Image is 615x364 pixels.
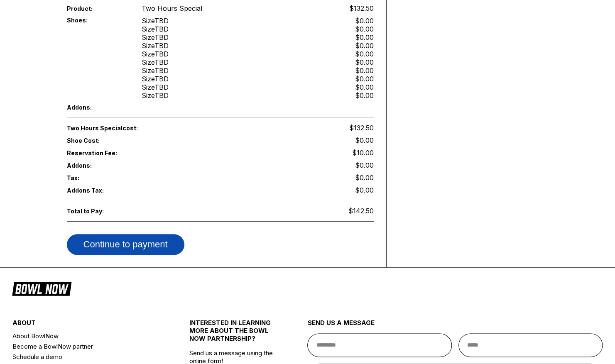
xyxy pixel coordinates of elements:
span: Two Hours Special cost: [67,125,221,132]
span: $142.50 [348,207,374,215]
span: Tax: [67,174,128,181]
div: Size TBD [142,66,169,75]
span: Addons: [67,162,128,169]
div: $0.00 [355,58,374,66]
span: Shoes: [67,17,128,24]
span: $132.50 [349,4,374,12]
div: send us a message [307,319,603,333]
div: $0.00 [355,42,374,50]
div: Size TBD [142,83,169,91]
a: Schedule a demo [12,352,160,362]
span: Total to Pay: [67,208,128,215]
div: Size TBD [142,42,169,50]
a: About BowlNow [12,331,160,341]
span: Reservation Fee: [67,149,221,156]
div: $0.00 [355,33,374,42]
div: Size TBD [142,33,169,42]
div: INTERESTED IN LEARNING MORE ABOUT THE BOWL NOW PARTNERSHIP? [189,319,278,349]
span: Shoe Cost: [67,137,128,144]
div: about [12,319,160,331]
span: $132.50 [349,124,374,132]
span: $0.00 [355,136,374,144]
div: Size TBD [142,25,169,33]
div: $0.00 [355,25,374,33]
div: $0.00 [355,75,374,83]
span: Two Hours Special [142,4,202,12]
div: $0.00 [355,50,374,58]
button: Continue to payment [67,234,184,255]
span: Addons Tax: [67,187,128,194]
div: Size TBD [142,17,169,25]
div: $0.00 [355,91,374,100]
span: $10.00 [352,149,374,157]
div: Size TBD [142,58,169,66]
span: $0.00 [355,161,374,169]
span: Addons: [67,104,128,111]
span: Product: [67,5,128,12]
div: $0.00 [355,66,374,75]
div: $0.00 [355,83,374,91]
span: $0.00 [355,173,374,182]
div: Size TBD [142,75,169,83]
a: Become a BowlNow partner [12,341,160,352]
div: $0.00 [355,17,374,25]
div: Size TBD [142,50,169,58]
span: $0.00 [355,186,374,194]
div: Size TBD [142,91,169,100]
